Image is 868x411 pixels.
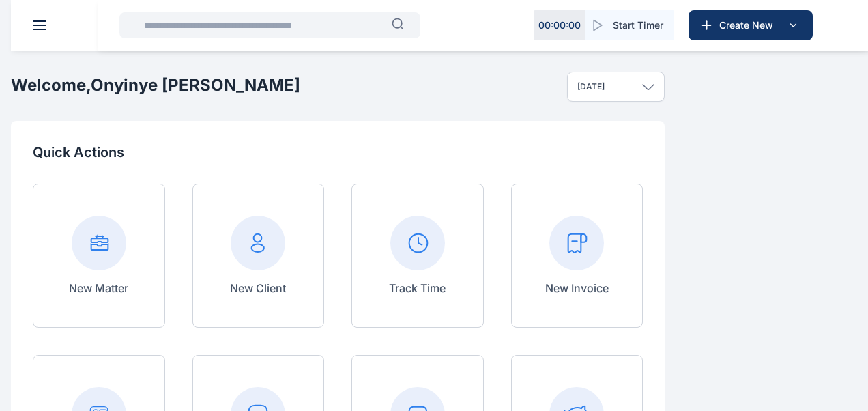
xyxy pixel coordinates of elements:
p: Quick Actions [33,143,643,162]
button: Start Timer [585,10,674,40]
p: New Matter [69,280,128,296]
p: New Invoice [545,280,609,296]
button: Create New [689,10,813,40]
p: New Client [230,280,286,296]
h2: Welcome, Onyinye [PERSON_NAME] [11,74,300,96]
p: 00 : 00 : 00 [538,18,581,32]
span: Start Timer [613,18,663,32]
p: [DATE] [577,81,605,92]
p: Track Time [389,280,446,296]
span: Create New [714,18,785,32]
